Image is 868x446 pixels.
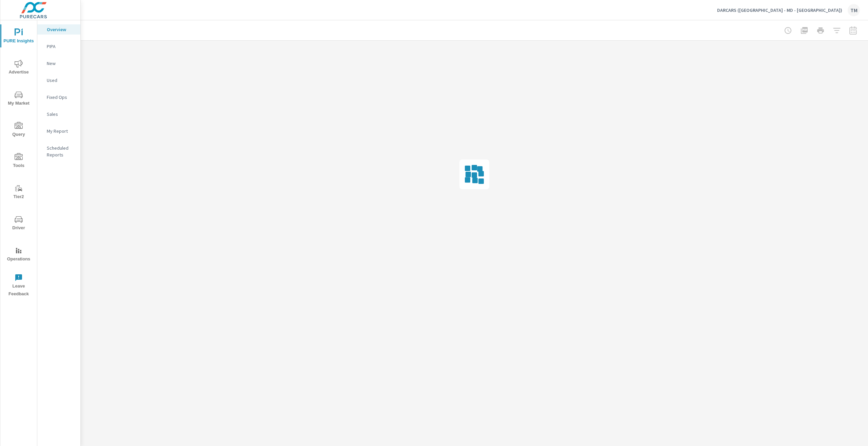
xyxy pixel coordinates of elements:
[37,143,80,160] div: Scheduled Reports
[47,94,75,101] p: Fixed Ops
[2,184,35,201] span: Tier2
[848,4,860,16] div: TM
[2,91,35,107] span: My Market
[37,24,80,35] div: Overview
[37,126,80,136] div: My Report
[2,153,35,170] span: Tools
[47,77,75,84] p: Used
[2,274,35,298] span: Leave Feedback
[2,215,35,232] span: Driver
[47,111,75,118] p: Sales
[47,128,75,134] p: My Report
[47,43,75,50] p: PIPA
[0,20,37,301] div: nav menu
[37,41,80,51] div: PIPA
[37,75,80,85] div: Used
[2,247,35,263] span: Operations
[2,122,35,139] span: Query
[2,60,35,76] span: Advertise
[47,145,75,158] p: Scheduled Reports
[717,7,842,13] p: DARCARS ([GEOGRAPHIC_DATA] - MD - [GEOGRAPHIC_DATA])
[37,109,80,119] div: Sales
[37,58,80,68] div: New
[2,28,35,45] span: PURE Insights
[37,92,80,102] div: Fixed Ops
[47,60,75,67] p: New
[47,26,75,33] p: Overview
